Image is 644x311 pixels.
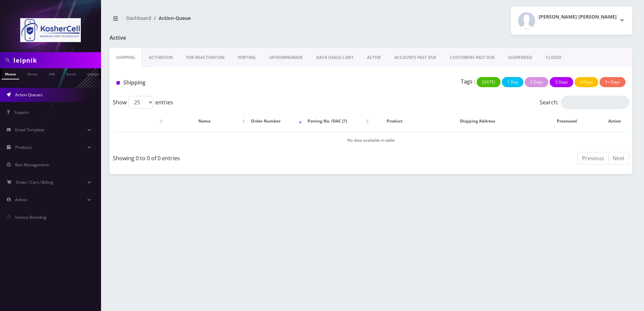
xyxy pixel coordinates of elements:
th: Name: activate to sort column ascending [165,111,247,131]
th: Order Number: activate to sort column ascending [248,111,304,131]
span: Support [14,109,29,115]
a: Next [608,152,629,165]
a: CLOSED [539,48,568,67]
span: Invoice Branding [15,214,46,220]
button: [DATE] [477,77,501,87]
a: ACCOUNTS PAST DUE [388,48,443,67]
button: 2 Days [525,77,548,87]
select: Showentries [128,96,154,109]
a: Activation [142,48,180,67]
a: SIM [45,68,58,79]
a: Phone [2,68,19,79]
button: 3 Days [550,77,573,87]
a: DATA USAGE LIMIT [310,48,360,67]
th: Shipping Address [419,111,536,131]
th: Action [601,111,628,131]
th: Product [371,111,418,131]
h1: Active [109,35,277,41]
li: Action-Queue [151,14,191,22]
th: Porting No. /DAC (?): activate to sort column ascending [304,111,371,131]
span: Products [15,144,32,150]
p: Tags : [461,77,475,85]
img: KosherCell [20,18,81,42]
a: PORTING [231,48,262,67]
img: Shipping [116,81,120,85]
a: ACTIVE [360,48,388,67]
a: Email [63,68,79,79]
a: FOR-REActivation [180,48,231,67]
a: Dashboard [126,15,151,21]
button: 4 Days [575,77,598,87]
a: Shipping [109,48,142,67]
span: Admin [15,197,27,203]
span: Ban Management [15,162,49,168]
input: Search in Company [13,54,99,67]
a: CUSTOMERS PAST DUE [443,48,502,67]
button: 1 Day [502,77,523,87]
th: : activate to sort column ascending [114,111,164,131]
span: Email Template [15,127,44,133]
a: Company [84,68,106,79]
a: SUSPENDED [502,48,539,67]
a: Previous [578,152,609,165]
a: Name [24,68,41,79]
button: 5+ Days [600,77,625,87]
div: Showing 0 to 0 of 0 entries [113,151,366,162]
label: Show entries [113,96,173,109]
h1: Shipping [116,79,279,86]
span: Order / Cart / Billing [16,179,53,185]
span: Action Queues [15,92,42,98]
a: UP/DOWNGRADE [262,48,310,67]
th: Processed: activate to sort column ascending [537,111,600,131]
input: Search: [561,96,629,109]
td: No data available in table [114,132,628,149]
nav: breadcrumb [109,11,366,30]
label: Search: [540,96,629,109]
h2: [PERSON_NAME] [PERSON_NAME] [539,14,617,20]
button: [PERSON_NAME] [PERSON_NAME] [511,7,632,35]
